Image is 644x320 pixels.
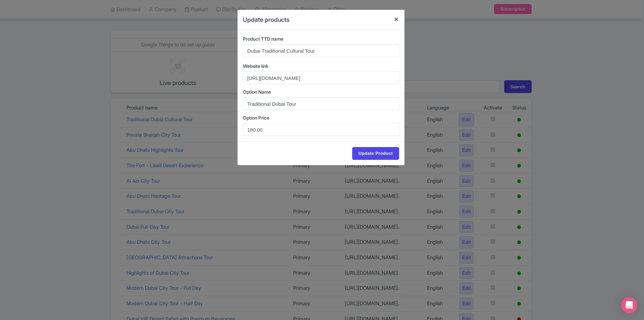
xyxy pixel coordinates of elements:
[243,36,283,42] span: Product TTD name
[243,97,399,110] input: Options name
[243,72,399,84] input: Website link
[243,89,271,95] span: Option Name
[243,44,399,57] input: Product name
[243,15,289,24] h4: Update products
[243,115,269,121] span: Option Price
[243,63,269,69] span: Website link
[388,10,405,29] button: Close
[621,297,637,313] div: Open Intercom Messenger
[243,123,399,136] input: Options Price
[352,147,399,160] input: Update Product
